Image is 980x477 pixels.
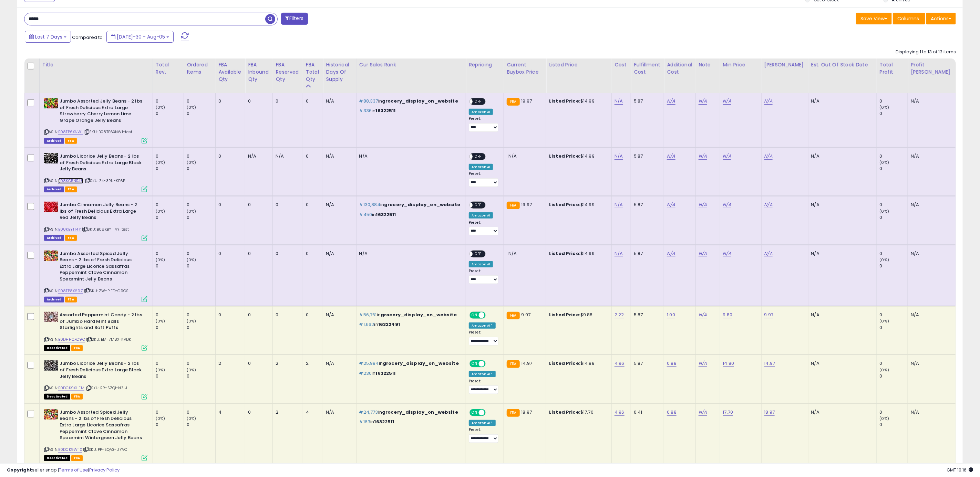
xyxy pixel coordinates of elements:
[549,312,606,318] div: $9.88
[699,311,707,318] a: N/A
[359,321,461,328] p: in
[58,129,83,135] a: B08TP6XNW1
[44,312,147,350] div: ASIN:
[634,202,659,208] div: 5.87
[44,251,147,301] div: ASIN:
[156,214,184,221] div: 0
[187,257,196,263] small: (0%)
[276,251,298,257] div: 0
[667,153,675,160] a: N/A
[485,361,496,367] span: OFF
[549,98,606,104] div: $14.99
[187,166,215,172] div: 0
[156,166,184,172] div: 0
[667,311,675,318] a: 1.00
[276,202,298,208] div: 0
[359,312,461,318] p: in
[218,409,240,415] div: 4
[522,201,532,208] span: 19.97
[187,325,215,331] div: 0
[187,373,215,379] div: 0
[65,235,77,241] span: FBA
[473,251,484,257] span: OFF
[699,409,707,416] a: N/A
[376,107,396,114] span: 16322511
[615,98,623,105] a: N/A
[218,61,242,83] div: FBA Available Qty
[549,153,606,159] div: $14.99
[58,385,84,391] a: B0DCK9XHFM
[880,318,889,324] small: (0%)
[156,318,165,324] small: (0%)
[106,31,174,43] button: [DATE]-30 - Aug-05
[764,360,775,367] a: 14.97
[549,201,580,208] b: Listed Price:
[82,226,129,232] span: | SKU: B08KBYTT4Y-test
[473,154,484,160] span: OFF
[723,409,733,416] a: 17.70
[218,360,240,367] div: 2
[508,250,517,257] span: N/A
[880,214,908,221] div: 0
[723,360,734,367] a: 14.80
[44,394,70,400] span: All listings that are unavailable for purchase on Amazon for any reason other than out-of-stock
[549,98,580,104] b: Listed Price:
[44,202,147,240] div: ASIN:
[469,330,498,346] div: Preset:
[58,178,83,184] a: B08KC5NRJ8
[723,98,731,105] a: N/A
[911,312,950,318] div: N/A
[156,251,184,257] div: 0
[911,98,950,104] div: N/A
[764,311,774,318] a: 9.97
[359,107,372,114] span: #336
[44,235,64,241] span: Listings that have been deleted from Seller Central
[549,61,609,68] div: Listed Price
[469,220,498,236] div: Preset:
[306,202,318,208] div: 0
[667,98,675,105] a: N/A
[699,98,707,105] a: N/A
[42,61,150,68] div: Title
[60,360,143,381] b: Jumbo Licorice Jelly Beans - 2 lbs of Fresh Delicious Extra Large Black Jelly Beans
[469,116,498,132] div: Preset:
[549,311,580,318] b: Listed Price:
[187,110,215,117] div: 0
[60,153,143,174] b: Jumbo Licorice Jelly Beans - 2 lbs of Fresh Delicious Extra Large Black Jelly Beans
[359,409,378,415] span: #24,773
[156,110,184,117] div: 0
[764,61,805,68] div: [PERSON_NAME]
[549,409,580,415] b: Listed Price:
[359,360,379,367] span: #25,984
[58,226,81,232] a: B08KBYTT4Y
[667,61,693,76] div: Additional Cost
[615,250,623,257] a: N/A
[469,371,496,377] div: Amazon AI *
[615,61,628,68] div: Cost
[326,98,351,104] div: N/A
[187,318,196,324] small: (0%)
[60,251,143,284] b: Jumbo Assorted Spiced Jelly Beans - 2 lbs of Fresh Delicious Extra Large Licorice Sassafras Peppe...
[880,360,908,367] div: 0
[156,373,184,379] div: 0
[634,251,659,257] div: 5.87
[156,61,181,76] div: Total Rev.
[359,98,378,104] span: #88,337
[615,311,624,318] a: 2.22
[359,98,461,104] p: in
[218,153,240,159] div: 0
[44,98,147,143] div: ASIN:
[248,312,267,318] div: 0
[549,360,580,367] b: Listed Price:
[893,13,925,24] button: Columns
[248,61,270,83] div: FBA inbound Qty
[699,360,707,367] a: N/A
[359,61,463,68] div: Cur Sales Rank
[634,98,659,104] div: 5.87
[359,370,461,377] p: in
[306,98,318,104] div: 0
[699,153,707,160] a: N/A
[469,171,498,187] div: Preset:
[187,209,196,214] small: (0%)
[156,202,184,208] div: 0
